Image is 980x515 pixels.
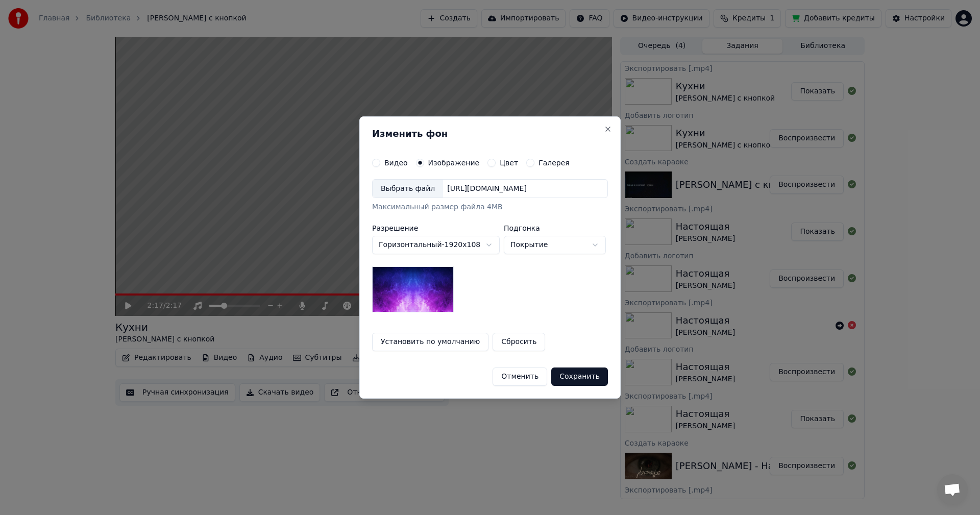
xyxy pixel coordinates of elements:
label: Цвет [500,159,518,166]
h2: Изменить фон [372,129,608,138]
div: Выбрать файл [373,180,443,198]
label: Видео [384,159,408,166]
label: Изображение [428,159,480,166]
button: Сохранить [551,367,608,386]
button: Сбросить [493,333,545,351]
div: [URL][DOMAIN_NAME] [443,184,531,194]
label: Подгонка [504,225,606,232]
label: Галерея [538,159,570,166]
button: Отменить [493,367,547,386]
div: Максимальный размер файла 4MB [372,203,608,213]
label: Разрешение [372,225,500,232]
button: Установить по умолчанию [372,333,488,351]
